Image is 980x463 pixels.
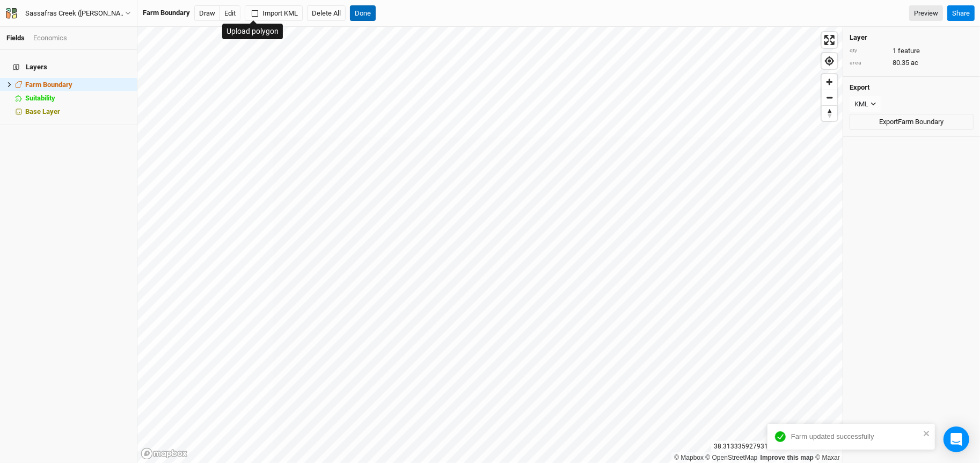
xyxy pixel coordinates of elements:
div: Base Layer [25,107,130,116]
div: Farm Boundary [25,81,130,89]
span: Farm Boundary [25,81,72,89]
div: 80.35 [850,58,974,68]
div: 38.31333592793158 , -76.71499538377923 [711,441,843,452]
div: Sassafras Creek ([PERSON_NAME]) [25,8,125,19]
span: Zoom out [822,90,837,105]
a: Improve this map [760,454,814,461]
a: OpenStreetMap [706,454,758,461]
div: area [850,59,887,67]
button: Find my location [822,53,837,69]
h4: Layers [6,56,130,78]
button: Draw [194,5,220,21]
div: qty [850,47,887,55]
button: close [923,428,931,438]
button: KML [850,96,881,112]
a: Preview [909,5,943,21]
button: Zoom in [822,74,837,90]
div: 1 [850,46,974,56]
a: Mapbox logo [141,447,188,460]
span: ac [911,58,918,68]
span: Suitability [25,94,55,102]
div: Upload polygon [222,24,283,39]
button: ExportFarm Boundary [850,114,974,130]
div: Suitability [25,94,130,103]
div: Open Intercom Messenger [944,426,969,452]
button: Reset bearing to north [822,105,837,121]
div: Farm updated successfully [791,432,920,442]
a: Fields [6,34,25,42]
button: Done [350,5,376,21]
h4: Layer [850,33,974,42]
div: Sassafras Creek (David) [25,8,125,19]
div: KML [854,99,868,110]
button: Import KML [245,5,303,21]
h4: Export [850,83,974,92]
span: feature [898,46,920,56]
div: Farm Boundary [143,8,190,18]
button: Sassafras Creek ([PERSON_NAME]) [5,8,131,19]
button: Delete All [307,5,346,21]
button: Enter fullscreen [822,32,837,48]
button: Zoom out [822,90,837,105]
a: Maxar [815,454,840,461]
button: Edit [220,5,240,21]
span: Base Layer [25,107,60,115]
a: Mapbox [674,454,704,461]
div: Economics [33,33,67,43]
button: Share [947,5,975,21]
